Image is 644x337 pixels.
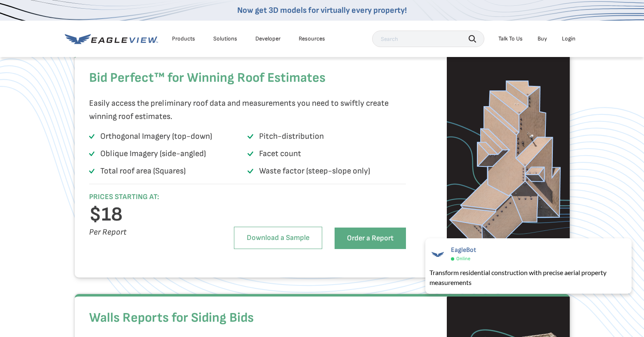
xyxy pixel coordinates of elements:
[89,227,127,237] i: Per Report
[429,246,446,263] img: EagleBot
[89,208,208,221] h3: $18
[451,246,476,254] span: EagleBot
[498,35,523,43] div: Talk To Us
[299,35,325,43] div: Resources
[100,164,186,178] p: Total roof area (Squares)
[237,5,407,15] a: Now get 3D models for virtually every property!
[213,35,237,43] div: Solutions
[372,31,484,47] input: Search
[172,35,195,43] div: Products
[89,97,402,123] p: Easily access the preliminary roof data and measurements you need to swiftly create winning roof ...
[100,130,212,143] p: Orthogonal Imagery (top-down)
[538,35,547,43] a: Buy
[100,147,206,160] p: Oblique Imagery (side-angled)
[234,227,322,249] a: Download a Sample
[89,192,208,202] h6: PRICES STARTING AT:
[562,35,576,43] div: Login
[335,228,406,249] a: Order a Report
[89,66,406,90] h2: Bid Perfect™ for Winning Roof Estimates
[259,147,301,160] p: Facet count
[429,268,627,287] div: Transform residential construction with precise aerial property measurements
[255,35,281,43] a: Developer
[456,256,470,262] span: Online
[89,306,406,330] h2: Walls Reports for Siding Bids
[259,130,324,143] p: Pitch-distribution
[259,164,370,178] p: Waste factor (steep-slope only)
